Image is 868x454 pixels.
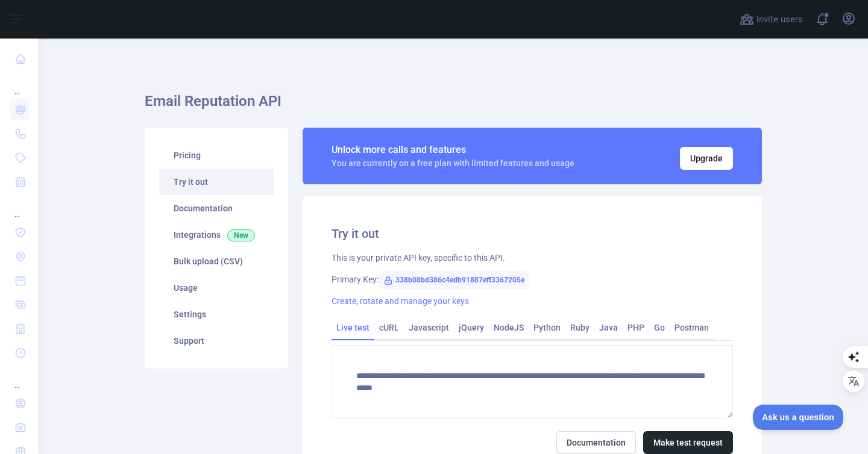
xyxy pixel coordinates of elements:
a: Java [594,318,623,337]
div: ... [10,195,29,219]
div: This is your private API key, specific to this API. [332,252,733,264]
a: Live test [332,318,374,337]
a: Integrations New [159,222,274,248]
span: 338b08bd386c4edb91887eff3367205e [379,271,529,289]
h1: Email Reputation API [145,92,762,120]
h2: Try it out [332,225,733,242]
div: ... [10,366,29,390]
a: jQuery [454,318,489,337]
span: Invite users [756,13,803,26]
a: Postman [670,318,714,337]
a: cURL [374,318,404,337]
div: ... [10,72,29,96]
div: You are currently on a free plan with limited features and usage [332,157,574,169]
a: Usage [159,275,274,301]
button: Upgrade [680,147,733,170]
a: Javascript [404,318,454,337]
iframe: Toggle Customer Support [753,405,844,430]
div: Primary Key: [332,273,733,285]
a: Try it out [159,169,274,195]
a: Go [649,318,670,337]
a: PHP [623,318,649,337]
span: New [227,229,255,241]
a: Ruby [565,318,594,337]
a: Documentation [556,431,636,454]
a: Bulk upload (CSV) [159,248,274,275]
div: Unlock more calls and features [332,143,574,157]
a: Pricing [159,142,274,169]
a: NodeJS [489,318,529,337]
a: Create, rotate and manage your keys [332,296,469,306]
a: Settings [159,301,274,328]
a: Support [159,328,274,354]
a: Documentation [159,195,274,222]
button: Invite users [737,10,805,29]
a: Python [529,318,565,337]
button: Make test request [643,431,733,454]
